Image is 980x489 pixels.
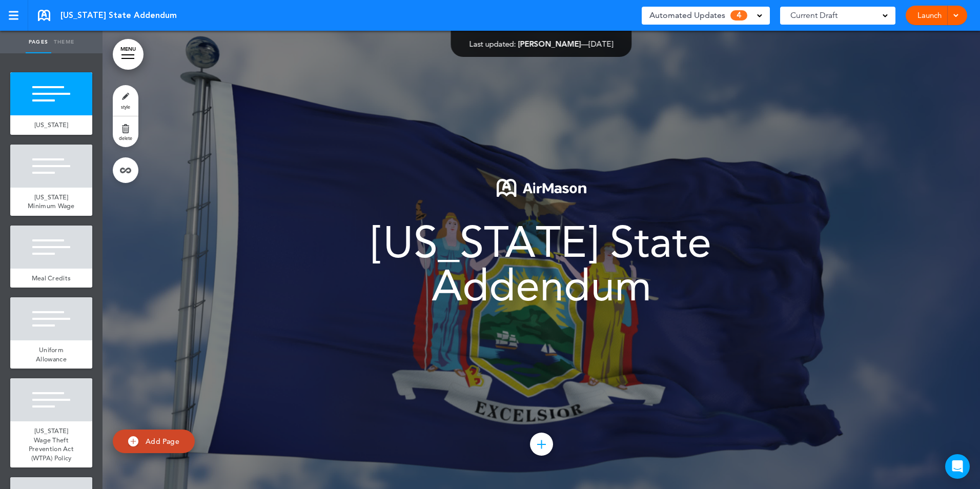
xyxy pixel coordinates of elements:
span: style [121,104,130,110]
span: 4 [730,10,747,21]
a: Uniform Allowance [10,340,92,369]
span: Automated Updates [649,8,725,23]
a: [US_STATE] Minimum Wage [10,188,92,216]
span: [US_STATE] State Addendum [372,216,711,311]
a: [US_STATE] Wage Theft Prevention Act (WTPA) Policy [10,421,92,467]
a: [US_STATE] [10,115,92,135]
a: MENU [113,39,144,70]
a: Pages [26,31,51,53]
div: Open Intercom Messenger [945,454,970,479]
a: Launch [913,6,946,25]
span: Last updated: [469,39,516,49]
span: [US_STATE] Wage Theft Prevention Act (WTPA) Policy [29,426,74,462]
span: [PERSON_NAME] [518,39,581,49]
a: Meal Credits [10,269,92,288]
a: delete [113,116,138,147]
span: [US_STATE] [34,120,69,129]
img: add.svg [128,436,138,446]
span: [US_STATE] Minimum Wage [28,193,75,211]
span: Meal Credits [32,274,71,282]
a: Add Page [113,430,195,454]
a: Theme [51,31,77,53]
span: Uniform Allowance [36,345,67,363]
span: Current Draft [790,8,838,23]
span: [US_STATE] State Addendum [60,10,177,21]
span: Add Page [146,437,179,446]
a: style [113,85,138,116]
span: [DATE] [589,39,614,49]
span: delete [119,135,132,141]
div: — [469,40,614,48]
img: 1722553576973-Airmason_logo_White.png [497,179,586,197]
